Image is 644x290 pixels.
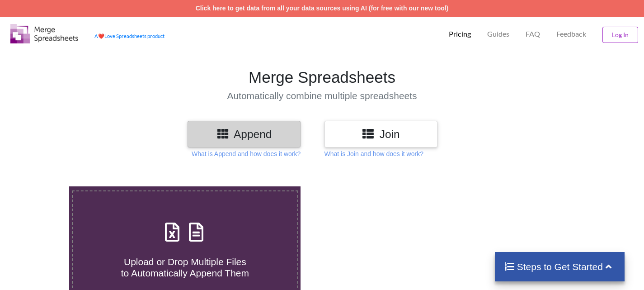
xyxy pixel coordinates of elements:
button: Log In [602,27,638,43]
h4: Steps to Get Started [504,261,616,272]
span: Upload or Drop Multiple Files to Automatically Append Them [121,257,249,278]
p: Pricing [449,29,471,39]
p: Guides [487,29,509,39]
p: What is Join and how does it work? [324,149,423,158]
span: heart [98,33,104,39]
h3: Append [194,128,294,141]
img: Logo.png [10,24,78,43]
p: FAQ [526,29,540,39]
h3: Join [331,128,431,141]
p: What is Append and how does it work? [192,149,301,158]
span: Feedback [556,30,586,38]
a: Click here to get data from all your data sources using AI (for free with our new tool) [196,5,449,12]
a: AheartLove Spreadsheets product [94,33,165,39]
